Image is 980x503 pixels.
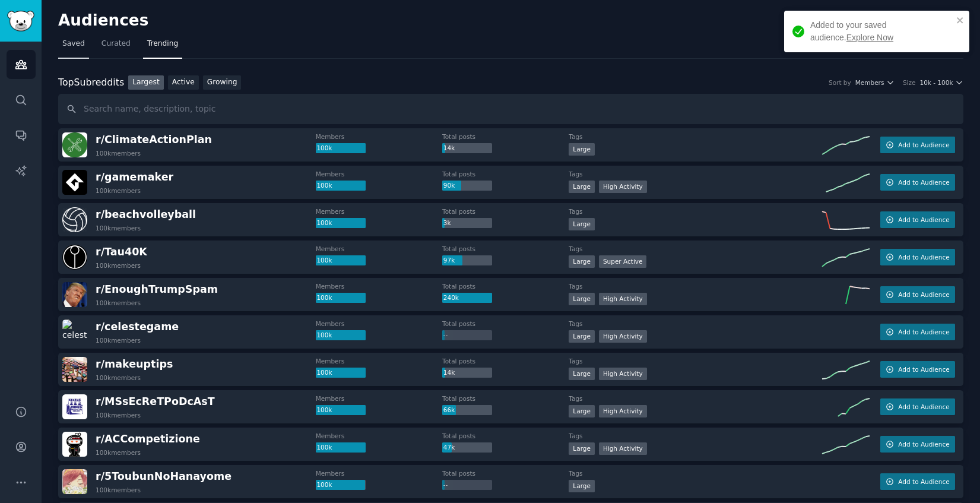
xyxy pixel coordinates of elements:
span: r/ ACCompetizione [96,433,200,445]
button: Add to Audience [880,211,955,228]
dt: Tags [569,170,822,178]
dt: Total posts [442,207,569,216]
dt: Members [316,282,442,290]
div: Large [569,368,595,380]
dt: Tags [569,319,822,328]
dt: Total posts [442,394,569,403]
dt: Total posts [442,245,569,253]
div: 100k members [96,299,141,307]
span: r/ gamemaker [96,171,173,183]
div: Top Subreddits [58,75,124,90]
button: Members [855,78,895,87]
button: Add to Audience [880,249,955,265]
div: 97k [442,255,492,266]
div: 14k [442,143,492,154]
dt: Tags [569,357,822,365]
div: Large [569,330,595,343]
a: Explore Now [846,33,893,42]
div: 100k members [96,186,141,195]
dt: Members [316,357,442,365]
input: Search name, description, topic [58,94,963,124]
button: 10k - 100k [919,78,963,87]
div: 100k members [96,224,141,232]
div: 100k [316,405,366,416]
dt: Total posts [442,432,569,440]
div: Large [569,218,595,230]
div: 100k members [96,374,141,382]
span: r/ 5ToubunNoHanayome [96,470,231,482]
span: r/ Tau40K [96,246,147,258]
div: 240k [442,293,492,303]
img: gamemaker [62,170,87,195]
img: makeuptips [62,357,87,382]
dt: Members [316,469,442,477]
span: Add to Audience [898,216,949,224]
dt: Members [316,132,442,141]
dt: Tags [569,282,822,290]
div: 100k members [96,336,141,344]
span: r/ celestegame [96,321,179,333]
dt: Total posts [442,357,569,365]
div: 47k [442,442,492,453]
span: Add to Audience [898,141,949,149]
div: 3k [442,218,492,229]
button: Add to Audience [880,361,955,378]
img: MSsEcReTPoDcAsT [62,394,87,419]
button: close [956,15,965,25]
dt: Total posts [442,170,569,178]
div: 100k [316,293,366,303]
span: Add to Audience [898,290,949,299]
div: 100k [316,255,366,266]
a: Largest [128,75,164,90]
img: ClimateActionPlan [62,132,87,157]
div: 100k members [96,149,141,157]
span: Add to Audience [898,477,949,486]
img: ACCompetizione [62,432,87,457]
div: 100k [316,218,366,229]
div: Large [569,293,595,305]
button: Add to Audience [880,398,955,415]
dt: Total posts [442,282,569,290]
div: High Activity [599,405,647,417]
dt: Total posts [442,132,569,141]
div: 90k [442,181,492,191]
dt: Tags [569,469,822,477]
button: Add to Audience [880,137,955,153]
button: Add to Audience [880,324,955,340]
div: 66k [442,405,492,416]
div: Large [569,143,595,156]
div: Large [569,480,595,492]
div: Large [569,405,595,417]
dt: Members [316,319,442,328]
div: High Activity [599,442,647,455]
span: Add to Audience [898,403,949,411]
img: 5ToubunNoHanayome [62,469,87,494]
div: 100k [316,330,366,341]
dt: Members [316,394,442,403]
div: 100k [316,442,366,453]
span: 10k - 100k [919,78,953,87]
a: Saved [58,34,89,59]
dt: Tags [569,245,822,253]
h2: Audiences [58,11,867,30]
div: High Activity [599,293,647,305]
span: Add to Audience [898,365,949,374]
div: 100k [316,143,366,154]
div: Sort by [829,78,851,87]
div: 100k members [96,261,141,270]
span: Add to Audience [898,253,949,261]
div: Size [903,78,916,87]
div: 100k members [96,411,141,419]
img: celestegame [62,319,87,344]
dt: Tags [569,394,822,403]
button: Add to Audience [880,473,955,490]
span: Add to Audience [898,178,949,186]
div: Large [569,442,595,455]
span: Saved [62,39,85,49]
span: Members [855,78,884,87]
img: beachvolleyball [62,207,87,232]
div: 14k [442,368,492,378]
dt: Tags [569,132,822,141]
div: High Activity [599,368,647,380]
a: Curated [97,34,135,59]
